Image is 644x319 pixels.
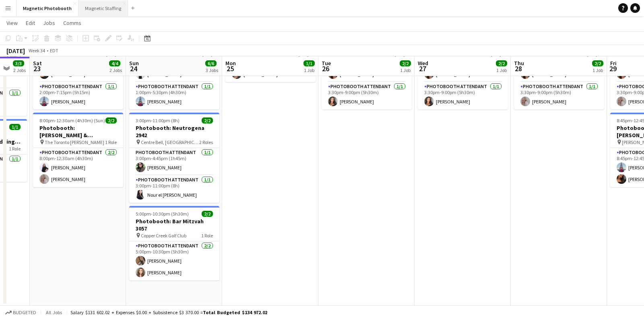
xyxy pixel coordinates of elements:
[400,67,411,73] div: 1 Job
[32,64,42,73] span: 23
[129,113,219,203] app-job-card: 3:00pm-11:00pm (8h)2/2Photobooth: Neutrogena 2942 Centre Bell, [GEOGRAPHIC_DATA]2 RolesPhotobooth...
[33,148,123,187] app-card-role: Photobooth Attendant2/28:00pm-12:30am (4h30m)[PERSON_NAME][PERSON_NAME]
[129,82,219,109] app-card-role: Photobooth Attendant1/11:00pm-5:30pm (4h30m)[PERSON_NAME]
[27,47,47,54] span: Week 34
[9,124,21,130] span: 1/1
[199,139,213,145] span: 2 Roles
[513,64,524,73] span: 28
[129,218,219,232] h3: Photobooth: Bar Mitzvah 3057
[13,67,26,73] div: 2 Jobs
[322,60,331,67] span: Tue
[33,124,123,139] h3: Photobooth: [PERSON_NAME] & [PERSON_NAME]'s Wedding 2955
[201,233,213,239] span: 1 Role
[129,124,219,139] h3: Photobooth: Neutrogena 2942
[320,64,331,73] span: 26
[13,60,24,66] span: 3/3
[78,0,128,16] button: Magnetic Staffing
[33,60,42,67] span: Sat
[70,309,267,315] div: Salary $131 602.02 + Expenses $0.00 + Subsistence $3 370.00 =
[136,211,189,217] span: 5:00pm-10:30pm (5h30m)
[225,60,236,67] span: Mon
[141,233,186,239] span: Copper Creek Golf Club
[514,82,604,109] app-card-role: Photobooth Attendant1/13:30pm-9:00pm (5h30m)[PERSON_NAME]
[23,18,38,28] a: Edit
[128,64,139,73] span: 24
[202,117,213,123] span: 2/2
[4,308,37,317] button: Budgeted
[418,82,508,109] app-card-role: Photobooth Attendant1/13:30pm-9:00pm (5h30m)[PERSON_NAME]
[206,67,218,73] div: 3 Jobs
[40,18,58,28] a: Jobs
[129,148,219,175] app-card-role: Photobooth Attendant1/13:00pm-4:45pm (1h45m)[PERSON_NAME]
[6,19,18,27] span: View
[418,60,428,67] span: Wed
[592,60,603,66] span: 2/2
[60,18,85,28] a: Comms
[109,60,120,66] span: 4/4
[129,241,219,280] app-card-role: Photobooth Attendant2/25:00pm-10:30pm (5h30m)[PERSON_NAME][PERSON_NAME]
[50,47,58,54] div: EDT
[26,19,35,27] span: Edit
[17,0,78,16] button: Magnetic Photobooth
[33,82,123,109] app-card-role: Photobooth Attendant1/12:00pm-7:15pm (5h15m)[PERSON_NAME]
[322,82,412,109] app-card-role: Photobooth Attendant1/13:30pm-9:00pm (5h30m)[PERSON_NAME]
[3,18,21,28] a: View
[9,146,21,152] span: 1 Role
[39,117,105,123] span: 8:00pm-12:30am (4h30m) (Sun)
[13,310,36,315] span: Budgeted
[496,60,507,66] span: 2/2
[129,206,219,280] app-job-card: 5:00pm-10:30pm (5h30m)2/2Photobooth: Bar Mitzvah 3057 Copper Creek Golf Club1 RolePhotobooth Atte...
[202,211,213,217] span: 2/2
[417,64,428,73] span: 27
[136,117,180,123] span: 3:00pm-11:00pm (8h)
[105,139,117,145] span: 1 Role
[105,117,117,123] span: 2/2
[304,67,314,73] div: 1 Job
[109,67,122,73] div: 2 Jobs
[44,309,64,315] span: All jobs
[496,67,507,73] div: 1 Job
[141,139,199,145] span: Centre Bell, [GEOGRAPHIC_DATA]
[33,113,123,187] app-job-card: 8:00pm-12:30am (4h30m) (Sun)2/2Photobooth: [PERSON_NAME] & [PERSON_NAME]'s Wedding 2955 The Toron...
[205,60,217,66] span: 6/6
[43,19,55,27] span: Jobs
[6,47,25,55] div: [DATE]
[224,64,236,73] span: 25
[63,19,81,27] span: Comms
[129,60,139,67] span: Sun
[609,64,617,73] span: 29
[45,139,104,145] span: The Toronto [PERSON_NAME]
[610,60,617,67] span: Fri
[592,67,603,73] div: 1 Job
[129,175,219,203] app-card-role: Photobooth Attendant1/13:00pm-11:00pm (8h)Nour el [PERSON_NAME]
[203,309,267,315] span: Total Budgeted $134 972.02
[514,60,524,67] span: Thu
[303,60,315,66] span: 1/1
[400,60,411,66] span: 2/2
